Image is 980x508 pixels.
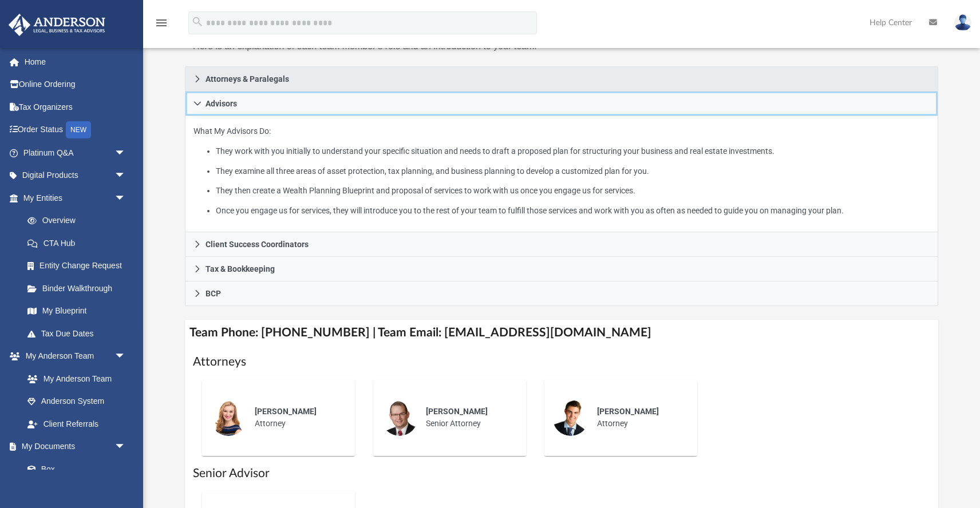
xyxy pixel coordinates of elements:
[247,398,347,438] div: Attorney
[954,14,971,31] img: User Pic
[8,141,143,164] a: Platinum Q&Aarrow_drop_down
[16,367,132,390] a: My Anderson Team
[16,458,132,481] a: Box
[114,141,137,165] span: arrow_drop_down
[418,398,518,438] div: Senior Attorney
[8,118,143,142] a: Order StatusNEW
[16,300,137,323] a: My Blueprint
[16,277,143,300] a: Binder Walkthrough
[16,390,137,413] a: Anderson System
[5,14,109,36] img: Anderson Advisors Platinum Portal
[552,399,589,436] img: thumbnail
[8,73,143,96] a: Online Ordering
[8,186,143,209] a: My Entitiesarrow_drop_down
[66,121,91,138] div: NEW
[16,232,143,255] a: CTA Hub
[185,92,938,116] a: Advisors
[597,407,659,416] span: [PERSON_NAME]
[155,16,168,30] i: menu
[114,186,137,210] span: arrow_drop_down
[16,412,137,435] a: Client Referrals
[210,399,247,436] img: thumbnail
[16,209,143,232] a: Overview
[8,345,137,368] a: My Anderson Teamarrow_drop_down
[381,399,418,436] img: thumbnail
[16,255,143,277] a: Entity Change Request
[193,354,930,370] h1: Attorneys
[114,345,137,368] span: arrow_drop_down
[8,435,137,458] a: My Documentsarrow_drop_down
[191,15,204,28] i: search
[589,398,689,438] div: Attorney
[255,407,317,416] span: [PERSON_NAME]
[16,322,143,345] a: Tax Due Dates
[8,164,143,187] a: Digital Productsarrow_drop_down
[114,435,137,459] span: arrow_drop_down
[206,100,237,108] span: Advisors
[114,164,137,188] span: arrow_drop_down
[155,22,168,30] a: menu
[193,465,930,482] h1: Senior Advisor
[8,96,143,118] a: Tax Organizers
[426,407,488,416] span: [PERSON_NAME]
[8,50,143,73] a: Home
